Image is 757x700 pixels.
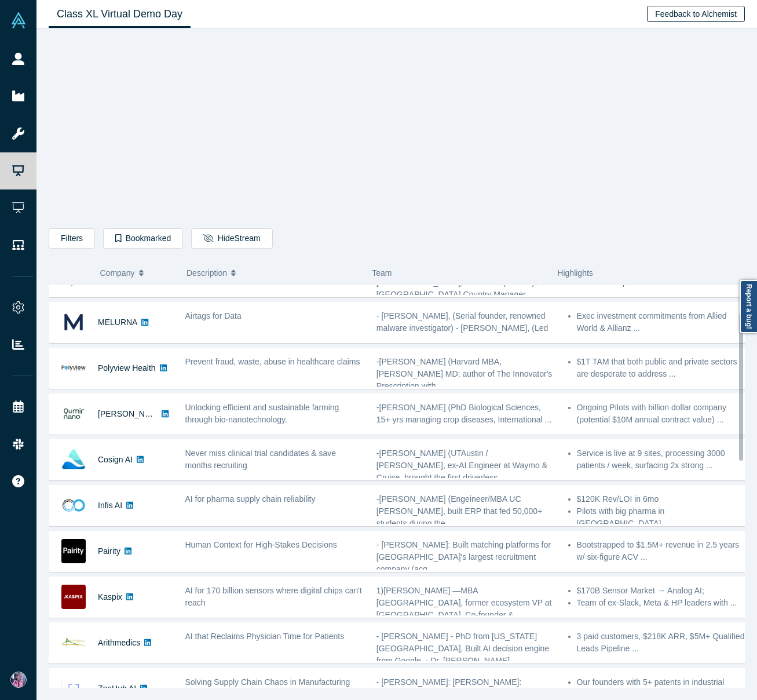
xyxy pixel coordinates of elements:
[98,318,137,327] a: MELURNA
[185,403,339,424] span: Unlocking efficient and sustainable farming through bio-nanotechnology.
[235,38,558,220] iframe: Alchemist Class XL Demo Day: Vault
[376,311,548,345] span: - [PERSON_NAME], (Serial founder, renowned malware investigator) - [PERSON_NAME], (Led ...
[49,1,191,28] a: Class XL Virtual Demo Day
[186,261,360,285] button: Description
[577,585,747,597] li: $170B Sensor Market → Analog AI;
[740,280,757,333] a: Report a bug!
[185,449,337,470] span: Never miss clinical trial candidates & save months recruiting
[191,228,272,249] button: HideStream
[185,632,345,641] span: AI that Reclaims Physician Time for Patients
[61,585,86,609] img: Kaspix's Logo
[376,357,553,391] span: -[PERSON_NAME] (Harvard MBA, [PERSON_NAME] MD; author of The Innovator's Prescription with ...
[49,228,95,249] button: Filters
[376,403,551,424] span: -[PERSON_NAME] (PhD Biological Sciences, 15+ yrs managing crop diseases, International ...
[98,455,133,464] a: Cosign AI
[577,447,747,472] li: Service is live at 9 sites, processing 3000 patients / week, surfacing 2x strong ...
[10,12,27,28] img: Alchemist Vault Logo
[577,505,747,530] li: Pilots with big pharma in [GEOGRAPHIC_DATA] ...
[557,268,593,278] span: Highlights
[10,672,27,688] img: Alex Miguel's Account
[61,402,86,426] img: Qumir Nano's Logo
[376,494,543,528] span: -[PERSON_NAME] (Engeineer/MBA UC [PERSON_NAME], built ERP that fed 50,000+ students during the ...
[185,357,360,366] span: Prevent fraud, waste, abuse in healthcare claims
[100,261,135,285] span: Company
[98,684,136,693] a: ZeeHub AI
[98,546,120,556] a: Pairity
[376,540,551,574] span: - [PERSON_NAME]: Built matching platforms for [GEOGRAPHIC_DATA]'s largest recruitment company (ac...
[577,310,747,334] li: Exec investment commitments from Allied World & Allianz ...
[100,261,175,285] button: Company
[61,493,86,517] img: Infis AI's Logo
[103,228,183,249] button: Bookmarked
[577,630,747,655] li: 3 paid customers, $218K ARR, $5M+ Qualified Leads Pipeline ...
[577,402,747,426] li: Ongoing Pilots with billion dollar company (potential $10M annual contract value) ...
[647,6,745,22] button: Feedback to Alchemist
[61,447,86,472] img: Cosign AI's Logo
[185,677,350,687] span: Solving Supply Chain Chaos in Manufacturing
[98,409,164,418] a: [PERSON_NAME]
[61,310,86,334] img: MELURNA's Logo
[185,494,316,504] span: AI for pharma supply chain reliability
[577,493,747,505] li: $120K Rev/LOI in 6mo
[98,638,140,647] a: Arithmedics
[61,630,86,655] img: Arithmedics's Logo
[577,356,747,380] li: $1T TAM that both public and private sectors are desperate to address ...
[372,268,392,278] span: Team
[98,592,122,601] a: Kaspix
[61,356,86,380] img: Polyview Health's Logo
[186,261,227,285] span: Description
[577,597,747,609] li: Team of ex-Slack, Meta & HP leaders with ...
[376,632,549,665] span: - [PERSON_NAME] - PhD from [US_STATE][GEOGRAPHIC_DATA], Built AI decision engine from Google, - D...
[98,363,156,373] a: Polyview Health
[98,501,122,510] a: Infis AI
[376,586,552,619] span: 1)[PERSON_NAME] —MBA [GEOGRAPHIC_DATA], former ecosystem VP at [GEOGRAPHIC_DATA]. Co-founder & ...
[185,540,337,549] span: Human Context for High-Stakes Decisions
[577,539,747,563] li: Bootstrapped to $1.5M+ revenue in 2.5 years w/ six-figure ACV ...
[376,449,547,482] span: -[PERSON_NAME] (UTAustin / [PERSON_NAME], ex-AI Engineer at Waymo & Cruise, brought the first dri...
[61,539,86,563] img: Pairity's Logo
[185,586,362,607] span: AI for 170 billion sensors where digital chips can't reach
[185,311,242,320] span: Airtags for Data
